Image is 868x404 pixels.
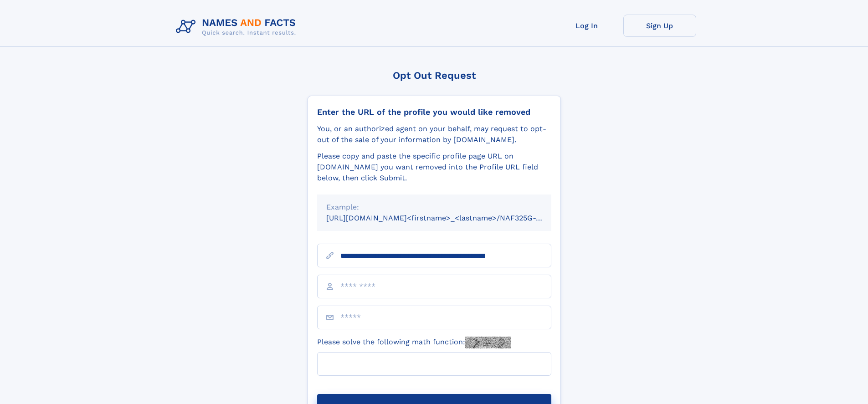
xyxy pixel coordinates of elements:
[623,15,696,37] a: Sign Up
[317,337,511,348] label: Please solve the following math function:
[308,70,561,81] div: Opt Out Request
[317,107,551,117] div: Enter the URL of the profile you would like removed
[172,15,303,39] img: Logo Names and Facts
[317,123,551,145] div: You, or an authorized agent on your behalf, may request to opt-out of the sale of your informatio...
[326,202,542,213] div: Example:
[550,15,623,37] a: Log In
[326,214,569,222] small: [URL][DOMAIN_NAME]<firstname>_<lastname>/NAF325G-xxxxxxxx
[317,151,551,184] div: Please copy and paste the specific profile page URL on [DOMAIN_NAME] you want removed into the Pr...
